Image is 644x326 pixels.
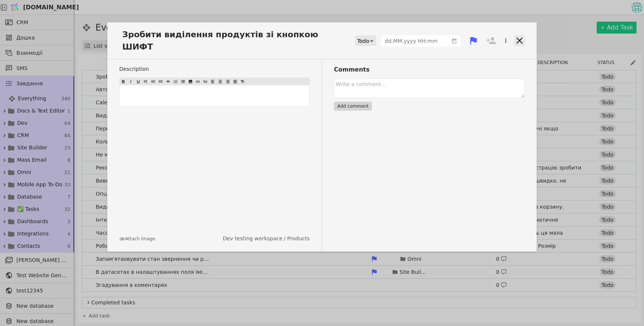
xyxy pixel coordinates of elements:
[119,235,155,242] button: Attach Image
[287,235,310,243] a: Products
[334,102,372,111] button: Add comment
[119,65,310,73] label: Description
[381,36,448,46] input: dd.MM.yyyy HH:mm
[119,28,355,53] span: Зробити виділення продуктів зі кнопкою ШИФТ
[452,38,457,44] svg: calender simple
[334,65,525,74] h3: Comments
[357,36,369,46] div: Todo
[223,235,282,243] a: Dev testing workspace
[223,235,310,243] div: /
